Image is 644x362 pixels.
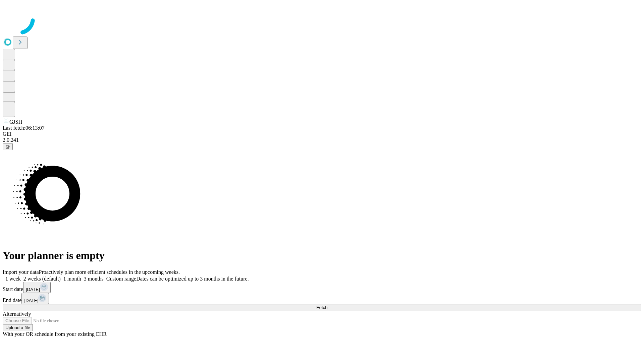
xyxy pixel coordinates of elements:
[3,311,31,317] span: Alternatively
[3,143,13,150] button: @
[26,287,40,292] span: [DATE]
[23,276,61,282] span: 2 weeks (default)
[23,282,51,293] button: [DATE]
[3,269,39,275] span: Import your data
[63,276,81,282] span: 1 month
[5,276,21,282] span: 1 week
[3,324,33,331] button: Upload a file
[84,276,104,282] span: 3 months
[5,144,10,149] span: @
[3,304,641,311] button: Fetch
[3,137,641,143] div: 2.0.241
[24,298,38,303] span: [DATE]
[106,276,136,282] span: Custom range
[9,119,22,125] span: GJSH
[39,269,180,275] span: Proactively plan more efficient schedules in the upcoming weeks.
[136,276,249,282] span: Dates can be optimized up to 3 months in the future.
[3,282,641,293] div: Start date
[3,331,107,337] span: With your OR schedule from your existing EHR
[3,293,641,304] div: End date
[3,131,641,137] div: GEI
[3,249,641,262] h1: Your planner is empty
[3,125,45,131] span: Last fetch: 06:13:07
[316,305,327,310] span: Fetch
[21,293,49,304] button: [DATE]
